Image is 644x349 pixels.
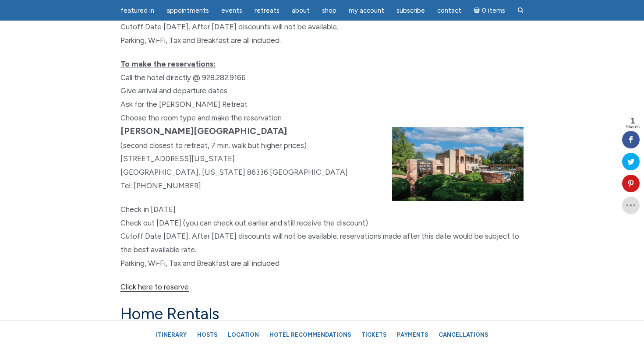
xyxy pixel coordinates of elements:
[474,7,482,14] i: Cart
[287,2,315,19] a: About
[292,7,310,14] span: About
[265,327,355,342] a: Hotel Recommendations
[626,125,640,129] span: Shares
[120,124,524,192] p: (second closest to retreat, 7 min. walk but higher prices) [STREET_ADDRESS][US_STATE] [GEOGRAPHIC...
[255,7,280,14] span: Retreats
[120,98,524,111] div: Ask for the [PERSON_NAME] Retreat
[120,282,189,292] a: Click here to reserve
[120,304,524,323] h3: Home Rentals
[120,111,524,125] div: Choose the room type and make the reservation
[223,327,263,342] a: Location
[120,60,216,68] u: To make the reservations:
[120,126,287,136] strong: [PERSON_NAME][GEOGRAPHIC_DATA]
[120,71,524,85] div: Call the hotel directly @ 928.282.9166
[221,7,242,14] span: Events
[393,327,432,342] a: Payments
[437,7,461,14] span: Contact
[434,327,492,342] a: Cancellations
[391,2,430,19] a: Subscribe
[216,2,248,19] a: Events
[322,7,336,14] span: Shop
[317,2,342,19] a: Shop
[626,117,640,125] span: 1
[468,1,510,19] a: Cart0 items
[357,327,391,342] a: Tickets
[115,2,159,19] a: featured in
[120,203,524,270] p: Check in [DATE] Check out [DATE] (you can check out earlier and still receive the discount) Cutof...
[249,2,285,19] a: Retreats
[482,7,505,14] span: 0 items
[193,327,222,342] a: Hosts
[120,84,524,98] div: Give arrival and departure dates
[432,2,467,19] a: Contact
[349,7,384,14] span: My Account
[120,7,154,14] span: featured in
[152,327,191,342] a: Itinerary
[343,2,389,19] a: My Account
[396,7,425,14] span: Subscribe
[166,7,209,14] span: Appointments
[161,2,214,19] a: Appointments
